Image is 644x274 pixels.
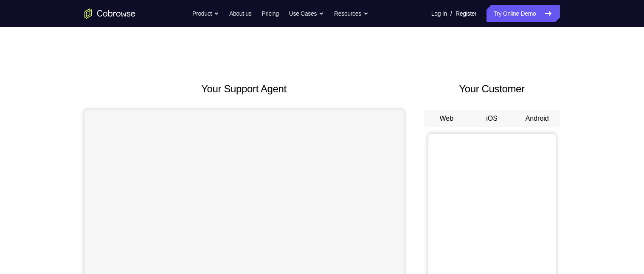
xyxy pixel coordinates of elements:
[450,8,452,19] span: /
[424,110,470,127] button: Web
[229,5,251,22] a: About us
[334,5,368,22] button: Resources
[84,8,135,19] a: Go to the home page
[456,5,476,22] a: Register
[192,5,219,22] button: Product
[431,5,447,22] a: Log In
[424,81,560,97] h2: Your Customer
[84,81,404,97] h2: Your Support Agent
[515,110,560,127] button: Android
[469,110,515,127] button: iOS
[487,5,560,22] a: Try Online Demo
[262,5,278,22] a: Pricing
[289,5,324,22] button: Use Cases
